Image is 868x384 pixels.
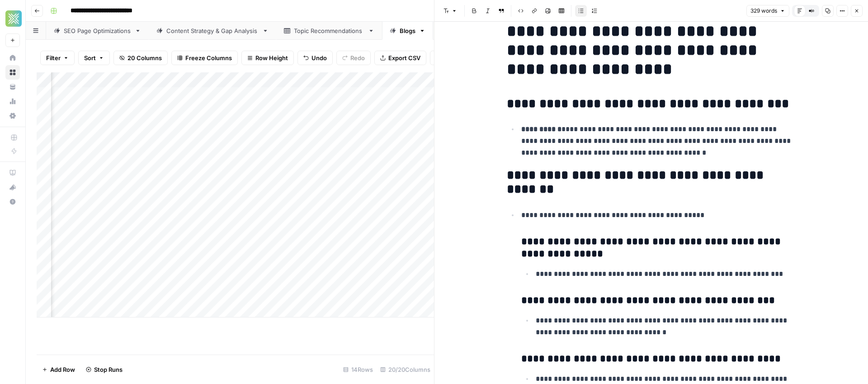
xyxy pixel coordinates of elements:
[46,53,61,62] span: Filter
[5,7,20,30] button: Workspace: Xponent21
[113,51,168,65] button: 20 Columns
[166,26,259,35] div: Content Strategy & Gap Analysis
[382,22,433,40] a: Blogs
[6,180,19,194] div: What's new?
[5,109,20,123] a: Settings
[5,80,20,94] a: Your Data
[294,26,364,35] div: Topic Recommendations
[5,51,20,65] a: Home
[374,51,426,65] button: Export CSV
[78,51,110,65] button: Sort
[350,53,365,62] span: Redo
[750,7,777,15] span: 329 words
[336,51,371,65] button: Redo
[5,65,20,80] a: Browse
[5,180,20,194] button: What's new?
[5,166,20,180] a: AirOps Academy
[5,10,22,27] img: Xponent21 Logo
[80,362,128,377] button: Stop Runs
[185,53,232,62] span: Freeze Columns
[149,22,276,40] a: Content Strategy & Gap Analysis
[377,362,434,377] div: 20/20 Columns
[400,26,415,35] div: Blogs
[40,51,75,65] button: Filter
[746,5,789,17] button: 329 words
[84,53,96,62] span: Sort
[255,53,288,62] span: Row Height
[5,194,20,209] button: Help + Support
[340,362,377,377] div: 14 Rows
[37,362,80,377] button: Add Row
[127,53,162,62] span: 20 Columns
[46,22,149,40] a: SEO Page Optimizations
[50,365,75,374] span: Add Row
[388,53,420,62] span: Export CSV
[311,53,327,62] span: Undo
[171,51,238,65] button: Freeze Columns
[64,26,131,35] div: SEO Page Optimizations
[94,365,123,374] span: Stop Runs
[241,51,294,65] button: Row Height
[297,51,333,65] button: Undo
[5,94,20,109] a: Usage
[276,22,382,40] a: Topic Recommendations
